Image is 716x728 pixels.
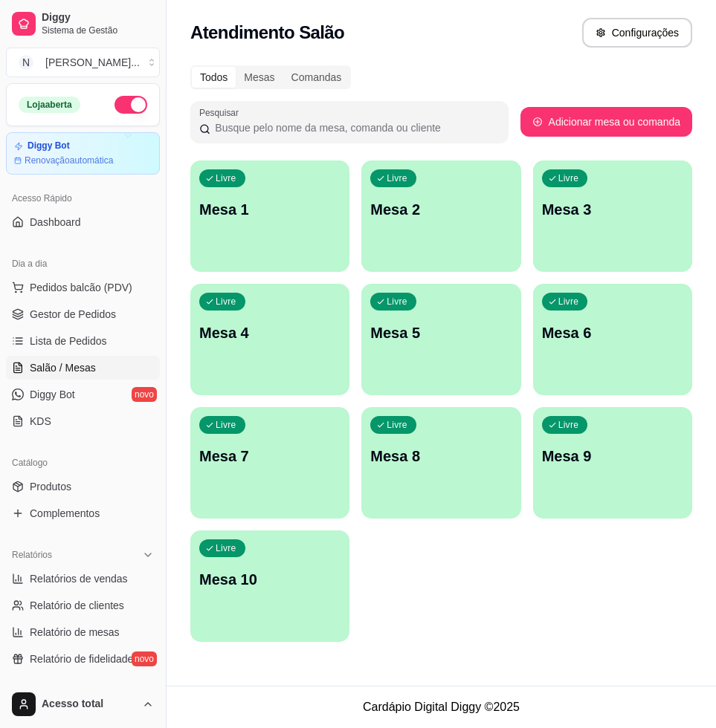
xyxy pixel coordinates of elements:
span: N [19,55,33,70]
span: Sistema de Gestão [42,25,154,36]
p: Livre [558,172,579,184]
p: Livre [216,542,236,554]
article: Renovação automática [25,155,113,166]
button: LivreMesa 4 [190,284,349,395]
span: Complementos [30,506,100,521]
p: Mesa 4 [199,322,341,343]
button: Alterar Status [115,96,147,114]
a: Relatório de clientes [6,594,160,617]
p: Mesa 2 [370,199,512,220]
span: Dashboard [30,215,81,230]
a: Salão / Mesas [6,356,160,380]
div: Catálogo [6,451,160,475]
button: LivreMesa 7 [190,407,349,519]
p: Livre [558,419,579,431]
button: LivreMesa 3 [533,160,692,272]
a: Dashboard [6,210,160,234]
button: Adicionar mesa ou comanda [520,107,692,137]
a: Complementos [6,501,160,525]
div: Dia a dia [6,252,160,276]
span: Gestor de Pedidos [30,307,116,322]
span: Pedidos balcão (PDV) [30,280,132,295]
a: DiggySistema de Gestão [6,6,160,42]
footer: Cardápio Digital Diggy © 2025 [167,686,716,728]
button: LivreMesa 10 [190,530,349,642]
button: LivreMesa 8 [361,407,520,519]
button: LivreMesa 6 [533,284,692,395]
div: Comandas [283,67,350,88]
a: Diggy Botnovo [6,383,160,406]
h2: Atendimento Salão [190,21,344,45]
span: Relatórios [12,549,52,561]
p: Mesa 1 [199,199,341,220]
article: Diggy Bot [28,140,70,152]
p: Livre [216,172,236,184]
a: KDS [6,409,160,433]
span: Acesso total [42,698,136,711]
p: Mesa 7 [199,446,341,467]
span: Produtos [30,479,71,494]
a: Relatório de mesas [6,620,160,644]
label: Pesquisar [199,106,244,119]
button: Pedidos balcão (PDV) [6,276,160,299]
span: Diggy [42,11,154,25]
span: Relatório de fidelidade [30,651,133,666]
a: Gestor de Pedidos [6,302,160,326]
p: Mesa 5 [370,322,512,343]
a: Lista de Pedidos [6,329,160,353]
a: Produtos [6,475,160,498]
button: Select a team [6,48,160,77]
p: Livre [558,296,579,308]
button: Configurações [582,18,692,48]
p: Livre [387,419,407,431]
p: Mesa 10 [199,569,341,590]
div: Mesas [236,67,283,88]
p: Livre [216,296,236,308]
div: Acesso Rápido [6,186,160,210]
button: LivreMesa 2 [361,160,520,272]
a: Relatórios de vendas [6,567,160,591]
span: Relatórios de vendas [30,571,128,586]
p: Livre [216,419,236,431]
p: Livre [387,172,407,184]
span: Relatório de mesas [30,625,120,640]
button: Acesso total [6,686,160,722]
button: LivreMesa 9 [533,407,692,519]
div: [PERSON_NAME] ... [45,55,140,70]
p: Mesa 9 [542,446,683,467]
div: Loja aberta [19,97,80,113]
p: Mesa 6 [542,322,683,343]
p: Mesa 8 [370,446,512,467]
span: Lista de Pedidos [30,334,107,348]
span: KDS [30,414,51,429]
input: Pesquisar [210,120,499,135]
span: Salão / Mesas [30,360,96,375]
div: Todos [192,67,236,88]
span: Diggy Bot [30,387,75,402]
span: Relatório de clientes [30,598,124,613]
p: Livre [387,296,407,308]
a: Diggy BotRenovaçãoautomática [6,132,160,175]
a: Relatório de fidelidadenovo [6,647,160,671]
p: Mesa 3 [542,199,683,220]
button: LivreMesa 5 [361,284,520,395]
button: LivreMesa 1 [190,160,349,272]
